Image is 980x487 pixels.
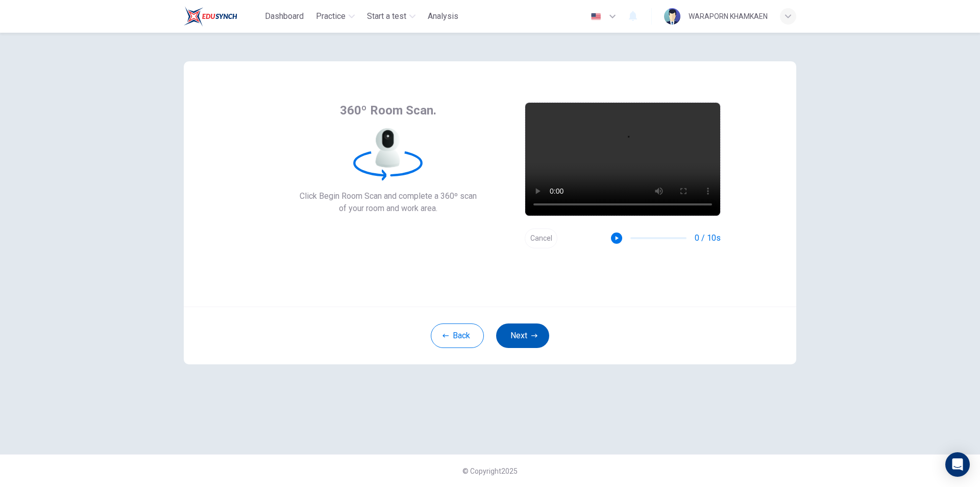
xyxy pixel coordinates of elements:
button: Next [496,323,549,348]
span: Dashboard [265,10,304,22]
img: Profile picture [664,8,680,25]
a: Train Test logo [184,6,261,27]
span: 0 / 10s [695,232,721,244]
button: Start a test [363,7,420,26]
span: Click Begin Room Scan and complete a 360º scan [300,190,477,202]
button: Analysis [424,7,462,26]
button: Cancel [525,228,557,248]
button: Dashboard [261,7,308,26]
img: Train Test logo [184,6,237,27]
span: of your room and work area. [300,202,477,215]
span: © Copyright 2025 [462,467,518,475]
button: Back [431,323,484,348]
button: Practice [312,7,359,26]
span: Practice [316,10,346,22]
div: Open Intercom Messenger [945,452,970,477]
div: WARAPORN KHAMKAEN [689,10,768,22]
span: Start a test [367,10,406,22]
span: 360º Room Scan. [340,102,436,119]
img: en [590,13,602,20]
span: Analysis [428,10,458,22]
